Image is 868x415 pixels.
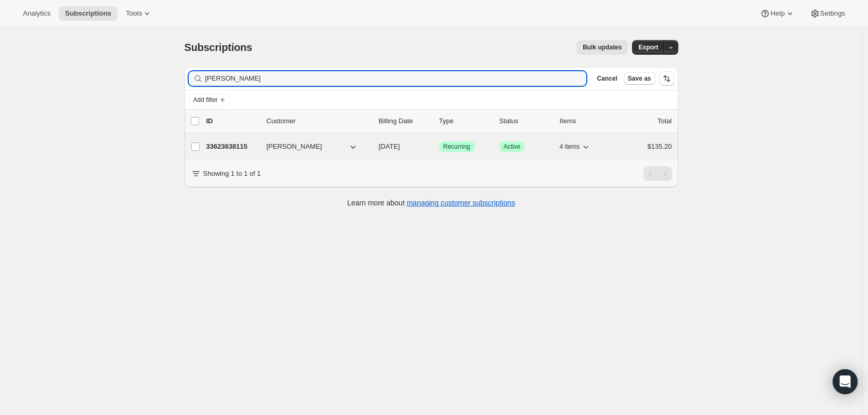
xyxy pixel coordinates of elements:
p: Showing 1 to 1 of 1 [203,168,261,179]
span: Save as [628,74,651,83]
input: Filter subscribers [205,71,587,86]
span: Settings [820,9,845,18]
div: Open Intercom Messenger [833,369,858,394]
span: $135.20 [648,142,672,150]
span: Subscriptions [185,42,253,53]
span: Recurring [443,142,470,151]
button: Save as [624,72,655,85]
button: Add filter [189,94,230,106]
div: 33623638115[PERSON_NAME][DATE]SuccessRecurringSuccessActive4 items$135.20 [206,139,672,154]
button: Bulk updates [576,40,628,55]
button: [PERSON_NAME] [260,138,364,155]
p: Learn more about [347,198,515,208]
p: Customer [267,116,371,126]
span: Help [770,9,784,18]
p: 33623638115 [206,141,258,152]
span: Cancel [597,74,617,83]
span: [PERSON_NAME] [267,141,322,152]
span: Subscriptions [65,9,111,18]
span: Tools [126,9,142,18]
button: Export [632,40,664,55]
p: Total [657,116,672,126]
span: 4 items [560,142,580,151]
button: Help [754,6,801,21]
span: [DATE] [379,142,400,150]
button: 4 items [560,139,591,154]
div: Items [560,116,612,126]
button: Analytics [17,6,57,21]
button: Subscriptions [59,6,117,21]
span: Export [638,43,658,51]
button: Sort the results [660,71,674,86]
button: Tools [120,6,159,21]
p: ID [206,116,258,126]
p: Status [499,116,551,126]
button: Settings [804,6,851,21]
span: Add filter [193,96,218,104]
button: Cancel [593,72,621,85]
span: Analytics [23,9,50,18]
nav: Pagination [643,166,672,181]
div: Type [439,116,491,126]
span: Active [504,142,521,151]
a: managing customer subscriptions [406,199,515,207]
div: IDCustomerBilling DateTypeStatusItemsTotal [206,116,672,126]
p: Billing Date [379,116,431,126]
span: Bulk updates [583,43,622,51]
